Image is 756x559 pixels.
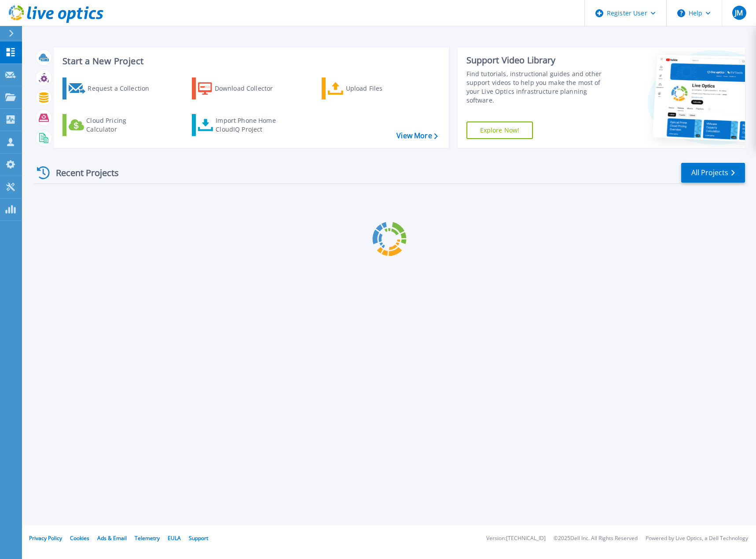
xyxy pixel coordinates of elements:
[29,534,62,542] a: Privacy Policy
[681,163,745,183] a: All Projects
[216,116,284,134] div: Import Phone Home CloudIQ Project
[466,70,612,105] div: Find tutorials, instructional guides and other support videos to help you make the most of your L...
[466,55,612,66] div: Support Video Library
[86,116,157,134] div: Cloud Pricing Calculator
[135,534,160,542] a: Telemetry
[322,77,420,99] a: Upload Files
[62,114,161,136] a: Cloud Pricing Calculator
[466,121,533,139] a: Explore Now!
[554,536,638,541] li: © 2025 Dell Inc. All Rights Reserved
[646,536,748,541] li: Powered by Live Optics, a Dell Technology
[70,534,89,542] a: Cookies
[346,80,416,97] div: Upload Files
[97,534,127,542] a: Ads & Email
[168,534,181,542] a: EULA
[88,80,158,97] div: Request a Collection
[62,77,161,99] a: Request a Collection
[396,132,437,140] a: View More
[34,162,131,184] div: Recent Projects
[735,9,743,16] span: JM
[215,80,285,97] div: Download Collector
[486,536,546,541] li: Version: [TECHNICAL_ID]
[192,77,290,99] a: Download Collector
[62,56,437,66] h3: Start a New Project
[189,534,208,542] a: Support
